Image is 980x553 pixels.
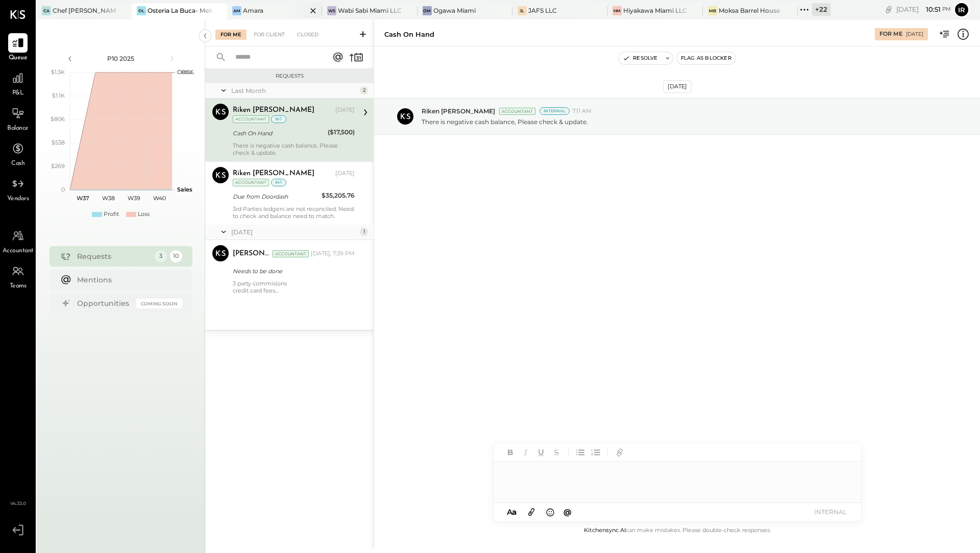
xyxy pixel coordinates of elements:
[884,4,894,15] div: copy link
[271,179,286,186] div: int
[153,195,165,202] text: W40
[563,507,572,517] span: @
[76,195,89,202] text: W37
[1,104,35,133] a: Balance
[589,446,602,459] button: Ordered List
[335,170,355,178] div: [DATE]
[11,159,24,169] span: Cash
[233,105,314,115] div: Riken [PERSON_NAME]
[177,68,193,76] text: OPEX
[51,115,65,123] text: $806
[328,127,355,137] div: ($17,500)
[136,299,182,308] div: Coming Soon
[1,261,35,291] a: Teams
[1,139,35,169] a: Cash
[61,186,65,193] text: 0
[708,6,717,15] div: MB
[3,247,34,256] span: Accountant
[812,3,830,16] div: + 22
[77,298,131,308] div: Opportunities
[233,266,352,276] div: Needs to be done
[327,6,336,15] div: WS
[78,54,164,63] div: P10 2025
[384,30,434,39] div: Cash On Hand
[77,251,150,261] div: Requests
[233,142,355,156] div: There is negative cash balance, Please check & update.
[572,107,592,115] span: 7:11 AM
[233,205,355,220] div: 3rd Parties ledgers are not reconciled. Need to check and balance need to match.
[550,446,563,459] button: Strikethrough
[215,30,247,40] div: For Me
[1,68,35,98] a: P&L
[233,287,355,294] div: credit card fees
[102,195,114,202] text: W38
[210,73,369,80] div: Requests
[338,6,402,15] div: Wabi Sabi Miami LLC
[677,52,736,64] button: Flag as Blocker
[360,86,368,94] div: 2
[148,6,211,15] div: Osteria La Buca- Melrose
[518,6,527,15] div: JL
[879,30,902,38] div: For Me
[663,80,692,93] div: [DATE]
[422,107,495,115] span: Riken [PERSON_NAME]
[273,250,309,257] div: Accountant
[519,446,532,459] button: Italic
[335,106,355,114] div: [DATE]
[906,31,923,38] div: [DATE]
[422,117,588,126] p: There is negative cash balance, Please check & update.
[155,250,167,262] div: 3
[7,195,29,204] span: Vendors
[271,115,286,123] div: int
[231,86,357,95] div: Last Month
[243,6,263,15] div: Amara
[233,169,314,179] div: Riken [PERSON_NAME]
[52,139,65,146] text: $538
[233,115,269,123] div: Accountant
[540,107,570,115] div: Internal
[619,52,661,64] button: Resolve
[292,30,324,40] div: Closed
[1,174,35,204] a: Vendors
[233,128,325,138] div: Cash On Hand
[51,68,65,76] text: $1.3K
[896,5,951,14] div: [DATE]
[574,446,587,459] button: Unordered List
[233,179,269,186] div: Accountant
[233,249,271,259] div: [PERSON_NAME] Del [PERSON_NAME]
[1,33,35,63] a: Queue
[433,6,476,15] div: Ogawa Miami
[249,30,290,40] div: For Client
[170,250,182,262] div: 10
[51,162,65,170] text: $269
[138,210,150,219] div: Loss
[504,507,520,518] button: Aa
[232,6,241,15] div: Am
[9,54,28,63] span: Queue
[953,2,970,18] button: Ir
[127,195,140,202] text: W39
[77,275,177,285] div: Mentions
[560,506,575,518] button: @
[534,446,548,459] button: Underline
[137,6,146,15] div: OL
[499,108,535,115] div: Accountant
[311,250,355,258] div: [DATE], 7:39 PM
[53,6,116,15] div: Chef [PERSON_NAME]'s Vineyard Restaurant
[7,124,29,133] span: Balance
[1,226,35,256] a: Accountant
[42,6,51,15] div: CA
[719,6,780,15] div: Moksa Barrel House
[233,191,318,202] div: Due from Doordash
[10,282,27,291] span: Teams
[612,6,622,15] div: HM
[360,228,368,236] div: 1
[322,190,355,201] div: $35,205.76
[52,92,65,99] text: $1.1K
[504,446,517,459] button: Bold
[233,280,355,294] div: 3 party commisions
[613,446,626,459] button: Add URL
[423,6,432,15] div: OM
[104,210,119,219] div: Profit
[12,89,24,98] span: P&L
